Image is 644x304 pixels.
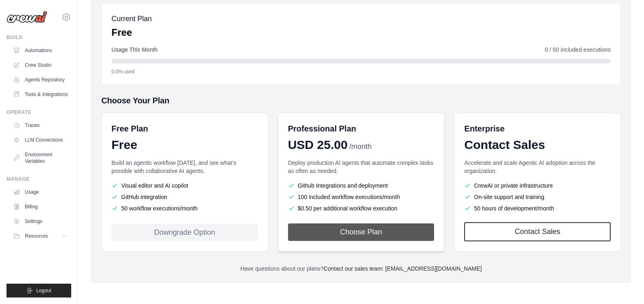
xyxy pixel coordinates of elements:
[111,46,157,54] span: Usage This Month
[7,284,71,297] button: Logout
[25,233,48,239] span: Resources
[10,133,71,147] a: LLM Connections
[10,119,71,132] a: Traces
[7,34,71,41] div: Build
[464,123,611,134] h6: Enterprise
[10,73,71,86] a: Agents Repository
[464,182,611,190] li: CrewAI or private infrastructure
[323,265,482,272] a: Contact our sales team: [EMAIL_ADDRESS][DOMAIN_NAME]
[111,204,258,212] li: 50 workflow executions/month
[10,148,71,168] a: Environment Variables
[101,265,621,273] p: Have questions about our plans?
[111,138,258,152] div: Free
[7,11,47,23] img: Logo
[111,26,152,39] p: Free
[10,186,71,199] a: Usage
[111,193,258,201] li: GitHub integration
[111,68,135,75] span: 0.0% used
[464,222,611,241] a: Contact Sales
[288,182,434,190] li: Github Integrations and deployment
[111,159,258,175] p: Build an agentic workflow [DATE], and see what's possible with collaborative AI agents.
[10,215,71,228] a: Settings
[464,193,611,201] li: On-site support and training
[464,204,611,212] li: 50 hours of development/month
[7,109,71,116] div: Operate
[10,200,71,213] a: Billing
[36,287,51,294] span: Logout
[349,141,371,152] span: /month
[545,46,611,54] span: 0 / 50 included executions
[101,95,621,106] h5: Choose Your Plan
[288,123,356,134] h6: Professional Plan
[111,13,152,24] h5: Current Plan
[10,44,71,57] a: Automations
[464,159,611,175] p: Accelerate and scale Agentic AI adoption across the organization.
[10,59,71,72] a: Crew Studio
[111,182,258,190] li: Visual editor and AI copilot
[288,193,434,201] li: 100 included workflow executions/month
[7,176,71,182] div: Manage
[10,88,71,101] a: Tools & Integrations
[111,123,148,134] h6: Free Plan
[288,223,434,241] button: Choose Plan
[288,204,434,212] li: $0.50 per additional workflow execution
[111,224,258,241] div: Downgrade Option
[288,159,434,175] p: Deploy production AI agents that automate complex tasks as often as needed.
[10,230,71,243] button: Resources
[464,138,611,152] div: Contact Sales
[288,138,348,152] span: USD 25.00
